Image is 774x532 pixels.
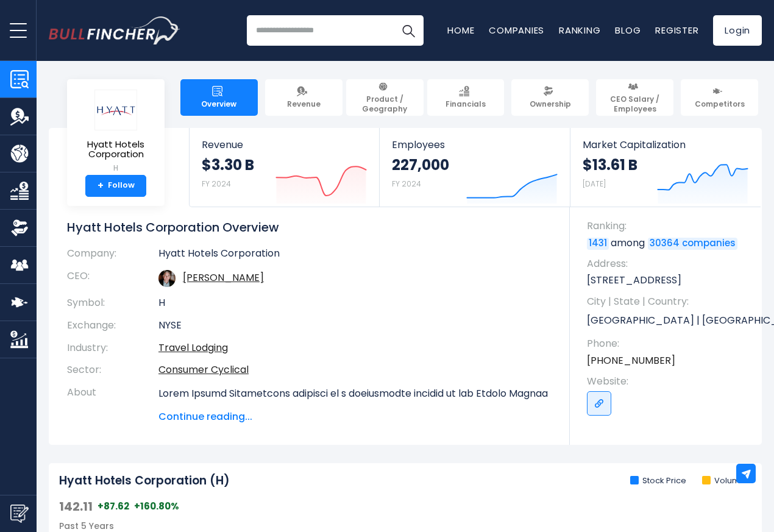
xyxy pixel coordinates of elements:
[587,337,750,350] span: Phone:
[59,473,230,489] h2: Hyatt Hotels Corporation (H)
[615,24,641,37] a: Blog
[158,247,552,265] td: Hyatt Hotels Corporation
[67,247,158,265] th: Company:
[587,236,750,250] p: among
[695,99,745,109] span: Competitors
[583,155,637,174] strong: $13.61 B
[587,295,750,308] span: City | State | Country:
[587,311,750,330] p: [GEOGRAPHIC_DATA] | [GEOGRAPHIC_DATA] | US
[98,180,104,191] strong: +
[587,257,750,271] span: Address:
[681,79,758,116] a: Competitors
[511,79,589,116] a: Ownership
[67,265,158,292] th: CEO:
[158,314,552,337] td: NYSE
[49,16,180,44] a: Go to homepage
[77,163,155,174] small: H
[446,99,486,109] span: Financials
[265,79,343,116] a: Revenue
[587,274,750,287] p: [STREET_ADDRESS]
[201,99,236,109] span: Overview
[67,314,158,337] th: Exchange:
[287,99,321,109] span: Revenue
[583,179,606,189] small: [DATE]
[427,79,505,116] a: Financials
[530,99,571,109] span: Ownership
[10,219,29,237] img: Ownership
[392,155,449,174] strong: 227,000
[587,354,675,367] a: [PHONE_NUMBER]
[183,271,264,285] a: ceo
[587,219,750,233] span: Ranking:
[76,89,155,175] a: Hyatt Hotels Corporation H
[380,128,569,207] a: Employees 227,000 FY 2024
[134,500,179,512] span: +160.80%
[202,139,367,151] span: Revenue
[392,179,421,189] small: FY 2024
[202,179,231,189] small: FY 2024
[583,139,748,151] span: Market Capitalization
[180,79,258,116] a: Overview
[489,24,544,37] a: Companies
[85,175,146,197] a: +Follow
[67,337,158,360] th: Industry:
[630,476,686,486] li: Stock Price
[587,238,609,250] a: 1431
[67,359,158,381] th: Sector:
[648,238,737,250] a: 30364 companies
[190,128,379,207] a: Revenue $3.30 B FY 2024
[447,24,474,37] a: Home
[59,498,93,514] span: 142.11
[59,520,114,532] span: Past 5 Years
[602,94,668,113] span: CEO Salary / Employees
[158,410,552,424] span: Continue reading...
[393,15,424,46] button: Search
[713,15,762,46] a: Login
[158,292,552,314] td: H
[587,375,750,388] span: Website:
[352,94,418,113] span: Product / Geography
[158,270,176,287] img: mark-s-hoplamazian.jpg
[49,16,180,44] img: Bullfincher logo
[392,139,557,151] span: Employees
[67,381,158,424] th: About
[596,79,673,116] a: CEO Salary / Employees
[158,341,228,355] a: Travel Lodging
[67,219,552,235] h1: Hyatt Hotels Corporation Overview
[202,155,254,174] strong: $3.30 B
[158,363,249,377] a: Consumer Cyclical
[98,500,129,512] span: +87.62
[702,476,745,486] li: Volume
[346,79,424,116] a: Product / Geography
[67,292,158,314] th: Symbol:
[655,24,698,37] a: Register
[570,128,761,207] a: Market Capitalization $13.61 B [DATE]
[587,391,611,416] a: Go to link
[77,140,155,160] span: Hyatt Hotels Corporation
[559,24,600,37] a: Ranking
